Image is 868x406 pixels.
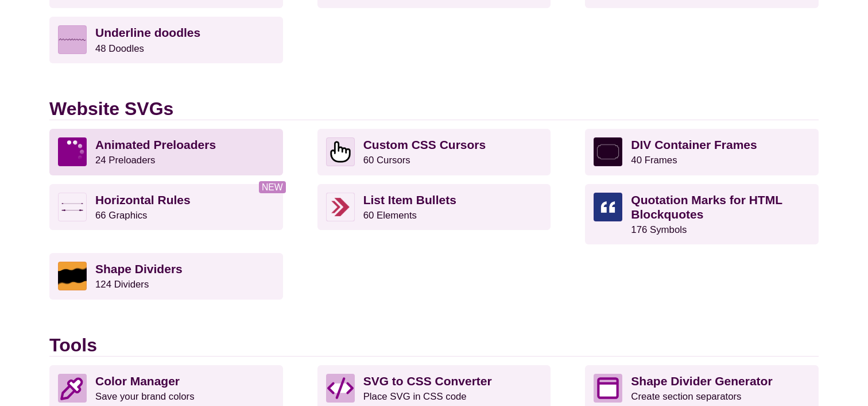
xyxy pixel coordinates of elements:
[317,184,551,230] a: List Item Bullets60 Elements
[631,224,687,235] small: 176 Symbols
[317,129,551,175] a: Custom CSS Cursors60 Cursors
[363,193,456,206] strong: List Item Bullets
[631,155,677,166] small: 40 Frames
[58,25,87,54] img: hand-drawn underline waves
[95,138,216,151] strong: Animated Preloaders
[363,155,410,166] small: 60 Cursors
[585,184,819,245] a: Quotation Marks for HTML Blockquotes176 Symbols
[363,210,417,221] small: 60 Elements
[95,155,155,166] small: 24 Preloaders
[363,374,492,388] strong: SVG to CSS Converter
[326,137,355,166] img: Hand pointer icon
[49,17,283,63] a: Underline doodles48 Doodles
[58,193,87,221] img: Arrowhead caps on a horizontal rule line
[95,43,144,54] small: 48 Doodles
[49,253,283,299] a: Shape Dividers124 Dividers
[95,193,191,206] strong: Horizontal Rules
[95,279,149,290] small: 124 Dividers
[95,26,200,39] strong: Underline doodles
[631,138,757,151] strong: DIV Container Frames
[631,193,782,221] strong: Quotation Marks for HTML Blockquotes
[95,374,180,388] strong: Color Manager
[631,374,772,388] strong: Shape Divider Generator
[49,184,283,230] a: Horizontal Rules66 Graphics
[58,137,87,166] img: spinning loading animation fading dots in circle
[363,138,486,151] strong: Custom CSS Cursors
[58,262,87,290] img: Waves section divider
[326,193,355,221] img: Dual chevrons icon
[631,391,741,402] small: Create section separators
[594,193,622,221] img: open quotation mark square and round
[95,210,147,221] small: 66 Graphics
[49,129,283,175] a: Animated Preloaders24 Preloaders
[585,129,819,175] a: DIV Container Frames40 Frames
[49,334,819,357] h2: Tools
[95,262,183,275] strong: Shape Dividers
[49,98,819,120] h2: Website SVGs
[363,391,467,402] small: Place SVG in CSS code
[594,137,622,166] img: fancy vintage frame
[95,391,195,402] small: Save your brand colors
